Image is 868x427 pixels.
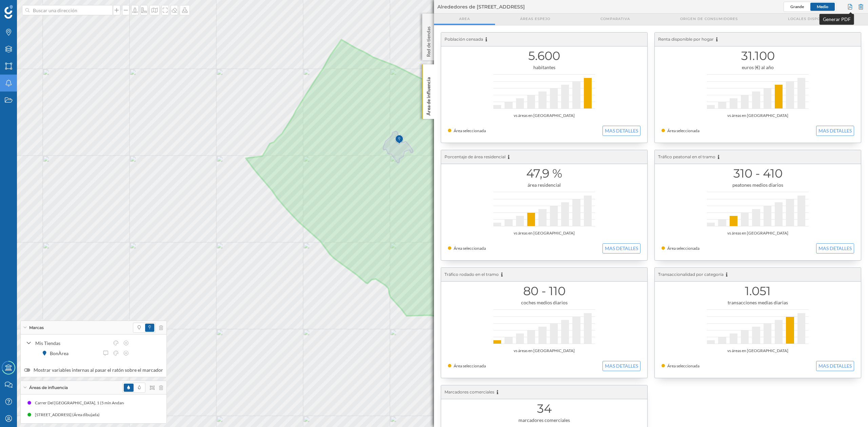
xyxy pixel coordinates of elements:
[448,299,640,306] div: coches medios diarios
[441,150,647,164] div: Porcentaje de área residencial
[817,4,828,9] span: Medio
[662,230,854,237] div: vs áreas en [GEOGRAPHIC_DATA]
[667,363,699,368] span: Área seleccionada
[655,150,861,164] div: Tráfico peatonal en el tramo
[816,243,854,253] button: MAS DETALLES
[680,16,738,21] span: Origen de consumidores
[448,347,640,354] div: vs áreas en [GEOGRAPHIC_DATA]
[29,385,68,391] span: Áreas de influencia
[448,402,640,415] h1: 34
[14,5,38,11] span: Soporte
[441,268,647,282] div: Tráfico rodado en el tramo
[662,64,854,71] div: euros (€) al año
[448,285,640,298] h1: 80 - 110
[662,182,854,188] div: peatones medios diarios
[448,230,640,237] div: vs áreas en [GEOGRAPHIC_DATA]
[35,411,103,418] div: [STREET_ADDRESS] (Área dibujada)
[667,246,699,251] span: Área seleccionada
[448,417,640,424] div: marcadores comerciales
[662,112,854,119] div: vs áreas en [GEOGRAPHIC_DATA]
[454,246,486,251] span: Área seleccionada
[441,385,647,399] div: Marcadores comerciales
[603,126,640,136] button: MAS DETALLES
[448,182,640,188] div: área residencial
[448,64,640,71] div: habitantes
[50,350,72,357] div: BonÀrea
[662,347,854,354] div: vs áreas en [GEOGRAPHIC_DATA]
[662,299,854,306] div: transacciones medias diarias
[655,33,861,46] div: Renta disponible por hogar
[448,112,640,119] div: vs áreas en [GEOGRAPHIC_DATA]
[395,133,403,146] img: Marker
[425,75,432,116] p: Área de influencia
[29,325,44,331] span: Marcas
[655,268,861,282] div: Transaccionalidad por categoría
[24,367,163,373] label: Mostrar variables internas al pasar el ratón sobre el marcador
[662,167,854,180] h1: 310 - 410
[520,16,550,21] span: Áreas espejo
[454,128,486,133] span: Área seleccionada
[441,33,647,46] div: Población censada
[425,24,432,57] p: Red de tiendas
[454,363,486,368] span: Área seleccionada
[820,14,854,25] div: Generar PDF
[448,49,640,62] h1: 5.600
[662,285,854,298] h1: 1.051
[4,5,13,19] img: Geoblink Logo
[35,400,133,406] div: Carrer Del [GEOGRAPHIC_DATA], 1 (5 min Andando)
[788,16,835,21] span: Locales disponibles
[600,16,630,21] span: Comparativa
[437,3,525,10] span: Alrededores de [STREET_ADDRESS]
[662,49,854,62] h1: 31.100
[790,4,804,9] span: Grande
[35,340,109,347] div: Mis Tiendas
[459,16,470,21] span: Area
[667,128,699,133] span: Área seleccionada
[448,167,640,180] h1: 47,9 %
[816,126,854,136] button: MAS DETALLES
[603,243,640,253] button: MAS DETALLES
[816,361,854,371] button: MAS DETALLES
[603,361,640,371] button: MAS DETALLES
